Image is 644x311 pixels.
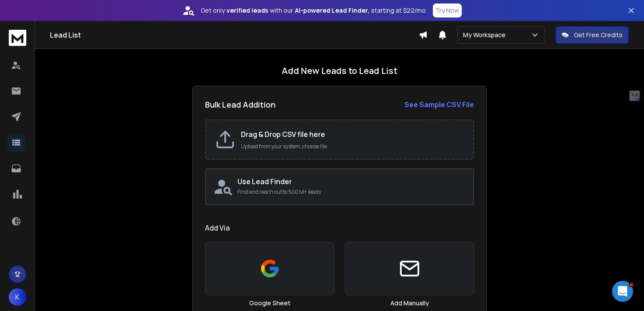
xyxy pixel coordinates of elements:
[282,65,397,77] h1: Add New Leads to Lead List
[295,6,369,15] strong: AI-powered Lead Finder,
[226,6,268,15] strong: verified leads
[463,31,509,39] p: My Workspace
[556,26,629,44] button: Get Free Credits
[9,288,26,306] button: K
[237,189,466,196] p: Find and reach out to 500 M+ leads
[249,299,290,308] h3: Google Sheet
[435,6,459,15] p: Try Now
[241,143,464,150] p: Upload from your system, choose file
[612,281,633,302] iframe: Intercom live chat
[433,3,462,17] button: Try Now
[574,31,623,39] p: Get Free Credits
[404,99,474,110] a: See Sample CSV File
[390,299,429,308] h3: Add Manually
[205,223,474,233] h1: Add Via
[205,98,276,111] h2: Bulk Lead Addition
[9,30,26,46] img: logo
[50,30,419,40] h1: Lead List
[237,176,466,187] h2: Use Lead Finder
[241,129,464,140] h2: Drag & Drop CSV file here
[201,6,426,15] p: Get only with our starting at $22/mo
